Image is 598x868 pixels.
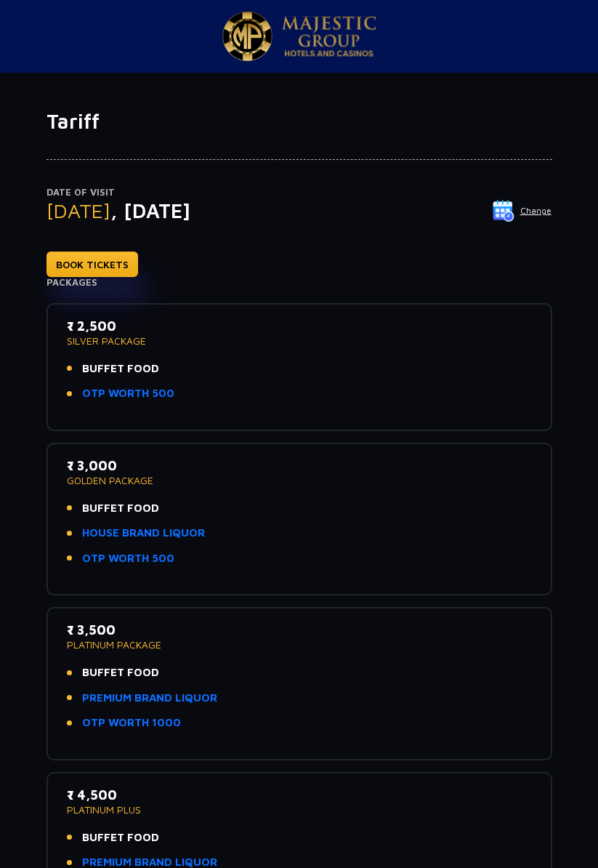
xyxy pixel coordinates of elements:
a: PREMIUM BRAND LIQUOR [82,690,217,707]
span: [DATE] [47,198,110,222]
p: PLATINUM PACKAGE [67,640,532,650]
span: BUFFET FOOD [82,664,159,681]
p: PLATINUM PLUS [67,805,532,815]
a: BOOK TICKETS [47,252,138,277]
p: ₹ 3,500 [67,620,532,640]
img: Majestic Pride [282,16,376,57]
img: Majestic Pride [222,12,272,61]
span: BUFFET FOOD [82,361,159,377]
p: GOLDEN PACKAGE [67,475,532,486]
span: BUFFET FOOD [82,500,159,517]
a: OTP WORTH 1000 [82,715,181,731]
p: ₹ 3,000 [67,456,532,475]
button: Change [492,199,552,222]
h4: Packages [47,277,552,289]
p: Date of Visit [47,185,552,200]
a: HOUSE BRAND LIQUOR [82,525,205,542]
p: ₹ 4,500 [67,785,532,805]
a: OTP WORTH 500 [82,550,174,567]
span: , [DATE] [110,198,190,222]
a: OTP WORTH 500 [82,385,174,402]
span: BUFFET FOOD [82,829,159,846]
p: ₹ 2,500 [67,316,532,336]
p: SILVER PACKAGE [67,336,532,346]
h1: Tariff [47,109,552,134]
